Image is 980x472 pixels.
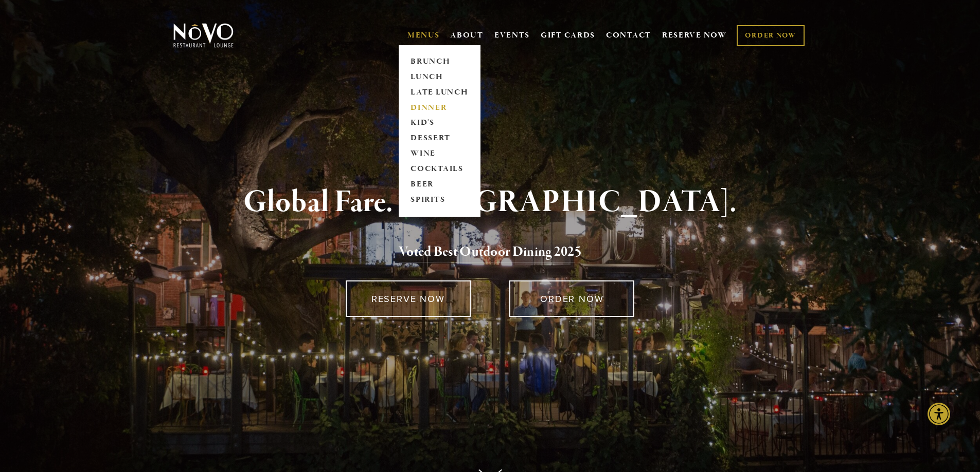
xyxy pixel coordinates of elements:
[407,30,440,41] a: MENUS
[407,69,472,85] a: LUNCH
[399,243,575,262] a: Voted Best Outdoor Dining 202
[407,162,472,177] a: COCKTAILS
[407,116,472,131] a: KID'S
[407,54,472,69] a: BRUNCH
[541,26,595,45] a: GIFT CARDS
[662,26,727,45] a: RESERVE NOW
[407,177,472,193] a: BEER
[509,280,634,317] a: ORDER NOW
[346,280,471,317] a: RESERVE NOW
[190,241,790,263] h2: 5
[407,146,472,162] a: WINE
[928,403,950,425] div: Accessibility Menu
[243,183,737,222] strong: Global Fare. [GEOGRAPHIC_DATA].
[407,100,472,116] a: DINNER
[171,23,236,48] img: Novo Restaurant &amp; Lounge
[407,193,472,208] a: SPIRITS
[494,30,530,41] a: EVENTS
[407,131,472,146] a: DESSERT
[606,26,651,45] a: CONTACT
[737,25,804,46] a: ORDER NOW
[450,30,484,41] a: ABOUT
[407,85,472,100] a: LATE LUNCH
